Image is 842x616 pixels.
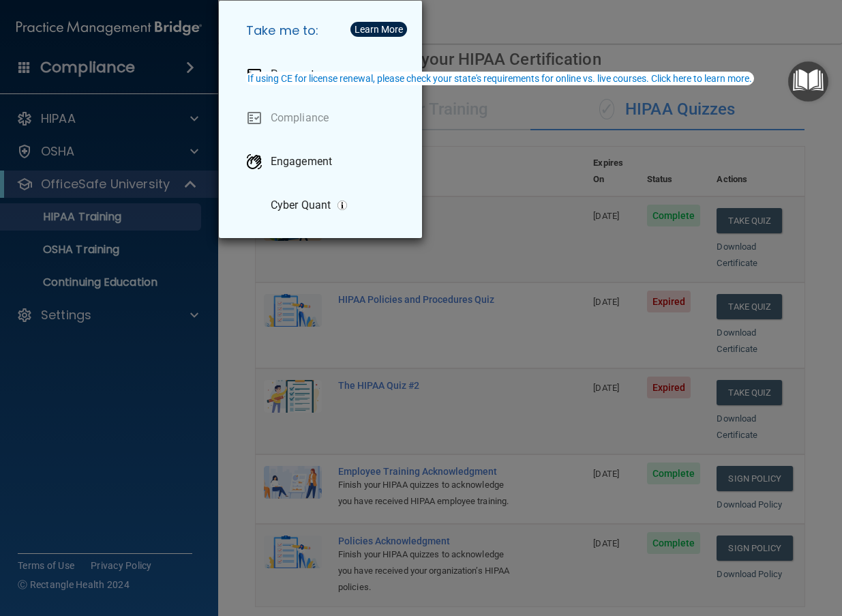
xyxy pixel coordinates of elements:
[355,25,403,34] div: Learn More
[245,72,754,85] button: If using CE for license renewal, please check your state's requirements for online vs. live cours...
[271,155,332,168] p: Engagement
[350,22,407,37] button: Learn More
[235,12,411,50] h5: Take me to:
[235,143,411,181] a: Engagement
[788,61,828,102] button: Open Resource Center
[271,68,320,81] p: Payments
[235,55,411,93] a: Payments
[271,199,331,212] p: Cyber Quant
[247,74,752,83] div: If using CE for license renewal, please check your state's requirements for online vs. live cours...
[235,99,411,137] a: Compliance
[235,186,411,224] a: Cyber Quant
